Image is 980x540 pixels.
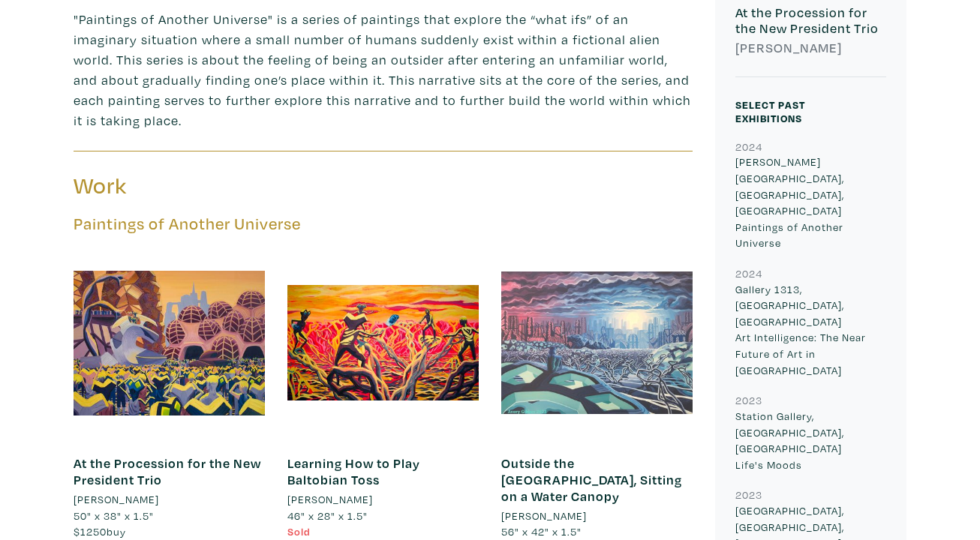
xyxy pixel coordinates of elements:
[735,487,762,502] small: 2023
[735,4,886,37] h6: At the Procession for the New President Trio
[735,97,805,125] small: Select Past Exhibitions
[501,524,582,538] span: 56" x 42" x 1.5"
[287,524,311,538] span: Sold
[287,508,368,523] span: 46" x 28" x 1.5"
[74,524,107,538] span: $1250
[74,172,372,200] h3: Work
[735,408,886,472] p: Station Gallery, [GEOGRAPHIC_DATA], [GEOGRAPHIC_DATA] Life's Moods
[501,454,682,504] a: Outside the [GEOGRAPHIC_DATA], Sitting on a Water Canopy
[735,281,886,379] p: Gallery 1313, [GEOGRAPHIC_DATA], [GEOGRAPHIC_DATA] Art Intelligence: The Near Future of Art in [G...
[501,508,587,524] li: [PERSON_NAME]
[735,40,886,56] h6: [PERSON_NAME]
[735,139,762,154] small: 2024
[501,508,693,524] a: [PERSON_NAME]
[74,524,126,538] span: buy
[74,491,159,508] li: [PERSON_NAME]
[735,266,762,280] small: 2024
[287,454,420,488] a: Learning How to Play Baltobian Toss
[74,9,693,130] p: "Paintings of Another Universe" is a series of paintings that explore the “what ifs” of an imagin...
[735,154,886,251] p: [PERSON_NAME][GEOGRAPHIC_DATA], [GEOGRAPHIC_DATA], [GEOGRAPHIC_DATA] Paintings of Another Universe
[74,508,154,523] span: 50" x 38" x 1.5"
[74,491,265,508] a: [PERSON_NAME]
[74,454,261,488] a: At the Procession for the New President Trio
[735,393,762,407] small: 2023
[74,214,693,234] h5: Paintings of Another Universe
[287,491,373,508] li: [PERSON_NAME]
[287,491,479,508] a: [PERSON_NAME]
